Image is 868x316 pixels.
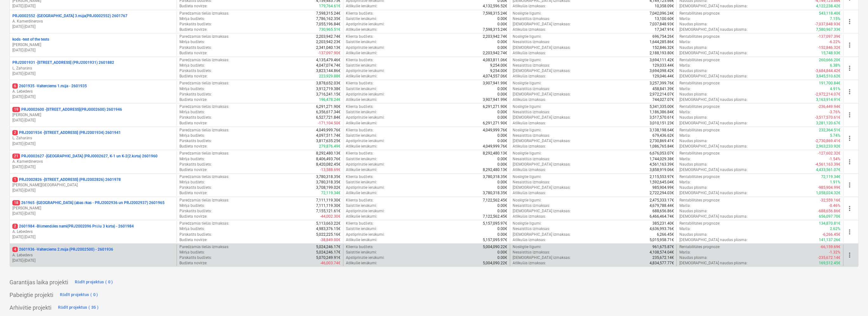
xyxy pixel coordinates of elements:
[12,177,174,193] div: 1PRJ2002826 -[STREET_ADDRESS] (PRJ2002826) 2601978[PERSON_NAME][GEOGRAPHIC_DATA][DATE]-[DATE]
[12,224,174,240] div: 22601984 -Blūmendāles nami(PRJ2002096 Prūšu 3 kārta) - 2601984A. Lebedevs[DATE]-[DATE]
[483,151,507,156] p: 8,292,480.13€
[12,118,174,123] p: [DATE] - [DATE]
[316,39,340,45] p: 2,203,942.23€
[319,74,340,79] p: 223,929.88€
[513,34,541,39] p: Noslēgtie līgumi :
[12,107,122,112] p: PRJ0002600 - [STREET_ADDRESS](PRJ0002600) 2601946
[818,104,840,109] p: -236,449.94€
[179,156,205,162] p: Mērķa budžets :
[497,45,507,50] p: 0.00€
[319,97,340,102] p: 196,478.24€
[12,19,174,24] p: A. Kamerdinerovs
[346,50,377,56] p: Atlikušie ienākumi :
[652,45,674,50] p: 152,846.32€
[346,57,373,63] p: Klienta budžets :
[513,3,546,9] p: Atlikušās izmaksas :
[513,133,550,138] p: Nesaistītās izmaksas :
[179,97,207,102] p: Budžeta novirze :
[649,39,674,45] p: 1,644,285.86€
[649,68,674,74] p: 3,694,098.42€
[846,135,853,142] span: more_vert
[316,22,340,27] p: 7,055,196.84€
[346,156,377,162] p: Saistītie ienākumi :
[179,3,207,9] p: Budžeta novirze :
[346,104,373,109] p: Klienta budžets :
[12,253,174,258] p: A. Lebedevs
[679,74,747,79] p: [DEMOGRAPHIC_DATA] naudas plūsma :
[179,11,229,16] p: Paredzamās tiešās izmaksas :
[346,115,385,120] p: Apstiprinātie ienākumi :
[513,22,571,27] p: [DEMOGRAPHIC_DATA] izmaksas :
[12,182,174,188] p: [PERSON_NAME][GEOGRAPHIC_DATA]
[846,41,853,49] span: more_vert
[346,3,377,9] p: Atlikušie ienākumi :
[346,81,373,86] p: Klienta budžets :
[12,154,174,170] div: 21PRJ0002627 -[GEOGRAPHIC_DATA] (PRJ0002627, K-1 un K-2(2.kārta) 2601960A. Kamerdinerovs[DATE]-[D...
[649,22,674,27] p: 7,037,848.93€
[60,291,98,299] div: Rādīt projektus ( 0 )
[513,92,571,97] p: [DEMOGRAPHIC_DATA] izmaksas :
[179,22,212,27] p: Pārskatīts budžets :
[513,11,541,16] p: Noslēgtie līgumi :
[679,138,707,144] p: Naudas plūsma :
[513,156,550,162] p: Nesaistītās izmaksas :
[679,63,690,68] p: Marža :
[649,50,674,56] p: 2,188,193.80€
[497,156,507,162] p: 0.00€
[483,3,507,9] p: 4,132,596.52€
[649,138,674,144] p: 2,730,869.41€
[179,104,229,109] p: Paredzamās tiešās izmaksas :
[179,34,229,39] p: Paredzamās tiešās izmaksas :
[12,141,174,147] p: [DATE] - [DATE]
[679,45,707,50] p: Naudas plūsma :
[12,224,18,229] span: 2
[12,200,165,206] p: 261965 - [GEOGRAPHIC_DATA] (abas ēkas - PRJ2002936 un PRJ2002937) 2601965
[316,128,340,133] p: 4,049,999.76€
[490,68,507,74] p: 9,254.00€
[179,16,205,22] p: Mērķa budžets :
[497,22,507,27] p: 0.00€
[316,45,340,50] p: 2,341,040.13€
[652,86,674,92] p: 458,841.39€
[179,92,212,97] p: Pārskatīts budžets :
[12,234,174,240] p: [DATE] - [DATE]
[816,3,840,9] p: 4,122,238.42€
[56,302,100,313] button: Rādīt projektus ( 35 )
[830,63,840,68] p: 6.38%
[679,16,690,22] p: Marža :
[12,135,174,141] p: L. Zaharāns
[346,63,377,68] p: Saistītie ienākumi :
[821,50,840,56] p: 15,748.93€
[846,251,853,259] span: more_vert
[652,74,674,79] p: 129,046.44€
[318,121,340,126] p: -171,104.50€
[316,156,340,162] p: 8,406,493.76€
[12,112,174,118] p: [PERSON_NAME]
[12,224,134,229] p: 2601984 - Blūmendāles nami(PRJ2002096 Prūšu 3 kārta) - 2601984
[816,144,840,149] p: 2,963,233.92€
[652,34,674,39] p: 696,754.26€
[346,97,377,102] p: Atlikušie ienākumi :
[816,97,840,102] p: 3,163,914.91€
[12,3,174,9] p: [DATE] - [DATE]
[679,151,720,156] p: Rentabilitātes prognoze :
[679,22,707,27] p: Naudas plūsma :
[12,247,174,263] div: 42601936 -Valterciems 2.māja (PRJ2002500) - 2601936A. Lebedevs[DATE]-[DATE]
[316,104,340,109] p: 6,291,271.90€
[679,34,720,39] p: Rentabilitātes prognoze :
[513,151,541,156] p: Noslēgtie līgumi :
[815,92,840,97] p: -2,972,214.07€
[12,247,18,252] span: 4
[654,27,674,32] p: 17,347.91€
[829,109,840,115] p: -3.76%
[513,86,550,92] p: Nesaistītās izmaksas :
[12,247,113,252] p: 2601936 - Valterciems 2.māja (PRJ2002500) - 2601936
[12,211,174,216] p: [DATE] - [DATE]
[483,121,507,126] p: 6,291,271.90€
[12,71,174,76] p: [DATE] - [DATE]
[179,115,212,120] p: Pārskatīts budžets :
[679,97,747,102] p: [DEMOGRAPHIC_DATA] naudas plūsma :
[483,11,507,16] p: 7,598,315.24€
[513,115,571,120] p: [DEMOGRAPHIC_DATA] izmaksas :
[483,50,507,56] p: 2,203,942.74€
